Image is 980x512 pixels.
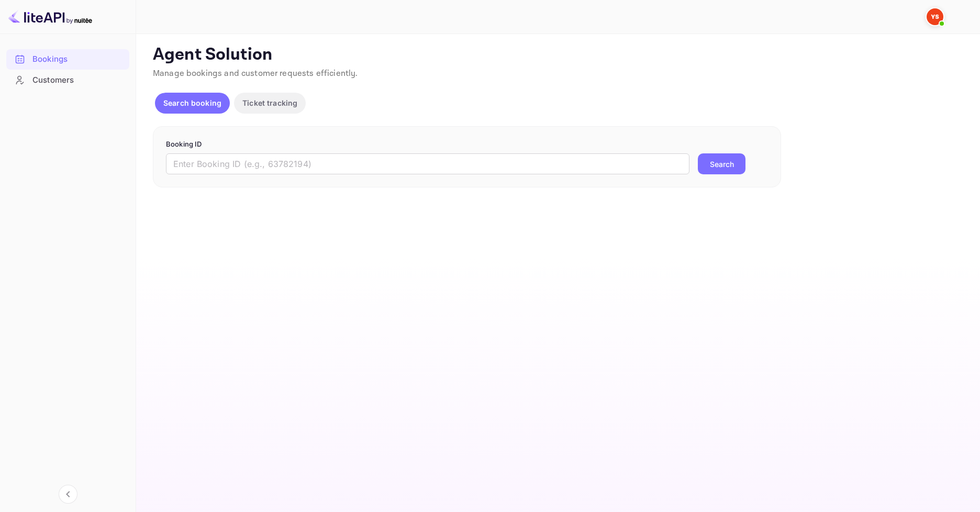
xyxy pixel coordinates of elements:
[6,70,129,90] a: Customers
[242,97,297,108] p: Ticket tracking
[6,70,129,91] div: Customers
[6,49,129,70] div: Bookings
[32,74,124,86] div: Customers
[166,153,689,174] input: Enter Booking ID (e.g., 63782194)
[6,49,129,69] a: Bookings
[153,44,961,65] p: Agent Solution
[927,8,943,25] img: Yandex Support
[153,68,358,79] span: Manage bookings and customer requests efficiently.
[59,485,77,504] button: Collapse navigation
[8,8,92,25] img: LiteAPI logo
[698,153,745,174] button: Search
[166,139,768,150] p: Booking ID
[163,97,221,108] p: Search booking
[32,53,124,65] div: Bookings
